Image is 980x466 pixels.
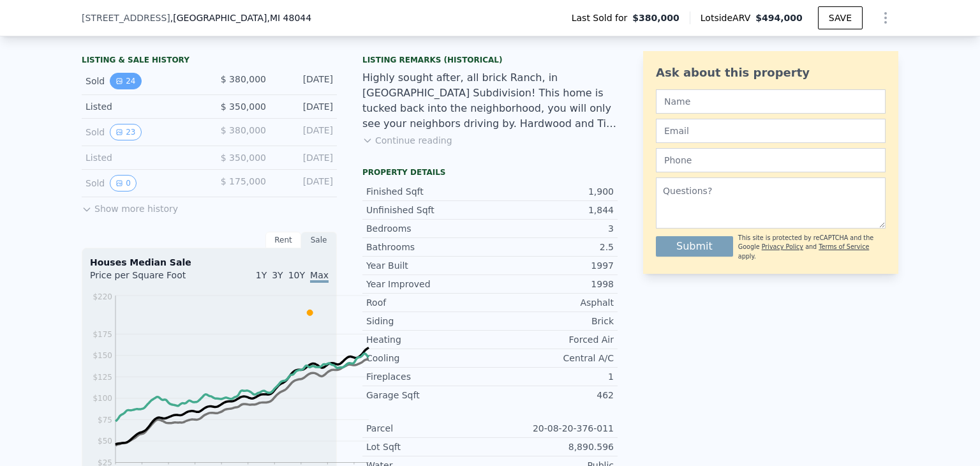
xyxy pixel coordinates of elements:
div: Sold [85,175,199,192]
div: 3 [490,222,614,235]
div: Roof [366,296,490,309]
span: $ 380,000 [221,125,266,135]
span: 1Y [256,270,267,280]
div: Property details [362,167,618,177]
tspan: $175 [93,330,112,339]
div: This site is protected by reCAPTCHA and the Google and apply. [738,234,886,261]
div: Listed [85,100,199,113]
div: 20-08-20-376-011 [490,422,614,435]
span: $ 380,000 [221,74,266,84]
div: Houses Median Sale [90,256,329,269]
span: Lotside ARV [701,11,755,24]
div: Listing Remarks (Historical) [362,55,618,65]
div: Bedrooms [366,222,490,235]
div: [DATE] [276,124,333,140]
div: Garage Sqft [366,389,490,402]
div: 1,844 [490,204,614,216]
a: Terms of Service [819,243,869,250]
div: [DATE] [276,151,333,164]
button: View historical data [110,73,141,89]
span: , MI 48044 [267,13,311,23]
tspan: $125 [93,373,112,382]
tspan: $50 [98,437,112,446]
div: Year Improved [366,278,490,290]
div: 8,890.596 [490,440,614,453]
div: Brick [490,315,614,327]
tspan: $220 [93,292,112,301]
div: Rent [265,232,301,248]
button: Submit [656,236,733,257]
tspan: $100 [93,394,112,403]
div: Price per Square Foot [90,269,209,289]
span: , [GEOGRAPHIC_DATA] [170,11,311,24]
tspan: $75 [98,416,112,425]
div: Finished Sqft [366,185,490,198]
button: SAVE [818,6,863,29]
div: Sold [85,73,199,89]
div: 2.5 [490,241,614,253]
span: $ 350,000 [221,101,266,112]
div: Sale [301,232,337,248]
span: 3Y [272,270,283,280]
span: Max [310,270,329,283]
div: Cooling [366,352,490,365]
button: View historical data [110,124,141,140]
div: [DATE] [276,175,333,192]
span: $494,000 [755,13,803,23]
span: 10Y [288,270,305,280]
div: Parcel [366,422,490,435]
span: $ 175,000 [221,176,266,186]
span: Last Sold for [572,11,633,24]
div: LISTING & SALE HISTORY [82,55,337,68]
div: 462 [490,389,614,402]
tspan: $150 [93,351,112,360]
div: Central A/C [490,352,614,365]
button: Show more history [82,197,178,215]
input: Name [656,89,886,114]
div: [DATE] [276,73,333,89]
div: Fireplaces [366,370,490,383]
div: 1 [490,370,614,383]
div: Year Built [366,259,490,272]
div: 1,900 [490,185,614,198]
div: Asphalt [490,296,614,309]
input: Phone [656,148,886,172]
button: Show Options [873,5,898,31]
div: [DATE] [276,100,333,113]
div: Lot Sqft [366,440,490,453]
a: Privacy Policy [762,243,803,250]
span: $380,000 [632,11,679,24]
button: View historical data [110,175,137,192]
div: 1998 [490,278,614,290]
button: Continue reading [362,134,452,147]
div: Highly sought after, all brick Ranch, in [GEOGRAPHIC_DATA] Subdivision! This home is tucked back ... [362,70,618,132]
div: Listed [85,151,199,164]
div: 1997 [490,259,614,272]
div: Sold [85,124,199,140]
div: Bathrooms [366,241,490,253]
div: Forced Air [490,333,614,346]
span: [STREET_ADDRESS] [82,11,170,24]
div: Unfinished Sqft [366,204,490,216]
div: Siding [366,315,490,327]
input: Email [656,119,886,143]
div: Heating [366,333,490,346]
div: Ask about this property [656,64,886,82]
span: $ 350,000 [221,153,266,163]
